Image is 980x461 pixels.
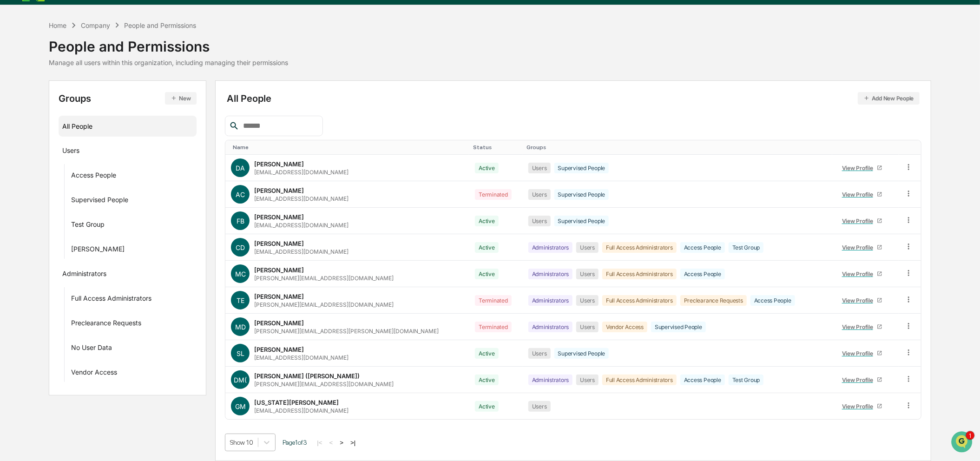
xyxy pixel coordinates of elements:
[842,403,877,410] div: View Profile
[236,191,245,198] span: AC
[554,348,609,359] div: Supervised People
[144,102,169,113] button: See all
[254,346,304,353] div: [PERSON_NAME]
[475,322,512,332] div: Terminated
[950,430,975,455] iframe: Open customer support
[254,328,439,335] div: [PERSON_NAME][EMAIL_ADDRESS][PERSON_NAME][DOMAIN_NAME]
[602,269,677,279] div: Full Access Administrators
[528,375,573,385] div: Administrators
[680,242,725,253] div: Access People
[254,319,304,327] div: [PERSON_NAME]
[528,216,551,226] div: Users
[71,245,125,256] div: [PERSON_NAME]
[67,166,75,174] div: 🗄️
[475,242,499,253] div: Active
[838,214,886,228] a: View Profile
[64,162,119,178] a: 🗄️Attestations
[9,72,26,88] img: 1746055101610-c473b297-6a78-478c-a979-82029cc54cd1
[227,92,919,105] div: All People
[81,21,110,29] div: Company
[528,348,551,359] div: Users
[528,322,573,332] div: Administrators
[9,118,24,133] img: Jack Rasmussen
[528,242,573,253] div: Administrators
[750,295,795,306] div: Access People
[602,322,647,332] div: Vendor Access
[158,74,169,86] button: Start new chat
[62,119,192,134] div: All People
[235,323,246,331] span: MD
[337,439,346,447] button: >
[71,319,141,330] div: Preclearance Requests
[236,244,245,251] span: CD
[254,372,360,380] div: [PERSON_NAME] ([PERSON_NAME])
[71,343,112,355] div: No User Data
[19,127,26,135] img: 1746055101610-c473b297-6a78-478c-a979-82029cc54cd1
[254,354,349,361] div: [EMAIL_ADDRESS][DOMAIN_NAME]
[475,375,499,385] div: Active
[9,20,169,35] p: How can we help?
[254,240,304,247] div: [PERSON_NAME]
[237,217,244,225] span: FB
[475,269,499,279] div: Active
[576,242,599,253] div: Users
[836,144,895,151] div: Toggle SortBy
[838,187,886,202] a: View Profile
[71,196,128,207] div: Supervised People
[528,401,551,412] div: Users
[838,320,886,334] a: View Profile
[475,163,499,173] div: Active
[475,216,499,226] div: Active
[602,375,677,385] div: Full Access Administrators
[92,206,112,213] span: Pylon
[554,189,609,200] div: Supervised People
[9,166,17,174] div: 🖐️
[576,375,599,385] div: Users
[29,127,75,134] span: [PERSON_NAME]
[254,275,394,282] div: [PERSON_NAME][EMAIL_ADDRESS][DOMAIN_NAME]
[729,375,764,385] div: Test Group
[473,144,519,151] div: Toggle SortBy
[254,301,394,308] div: [PERSON_NAME][EMAIL_ADDRESS][DOMAIN_NAME]
[254,407,349,414] div: [EMAIL_ADDRESS][DOMAIN_NAME]
[842,350,877,357] div: View Profile
[838,346,886,361] a: View Profile
[20,72,36,88] img: 8933085812038_c878075ebb4cc5468115_72.jpg
[254,399,339,406] div: [US_STATE][PERSON_NAME]
[576,269,599,279] div: Users
[838,267,886,281] a: View Profile
[554,163,609,173] div: Supervised People
[680,295,747,306] div: Preclearance Requests
[49,21,66,29] div: Home
[475,348,499,359] div: Active
[235,402,246,410] span: GM
[254,213,304,221] div: [PERSON_NAME]
[842,323,877,330] div: View Profile
[66,205,112,213] a: Powered byPylon
[526,144,829,151] div: Toggle SortBy
[254,160,304,168] div: [PERSON_NAME]
[254,381,394,388] div: [PERSON_NAME][EMAIL_ADDRESS][DOMAIN_NAME]
[19,183,59,192] span: Data Lookup
[842,244,877,251] div: View Profile
[842,191,877,198] div: View Profile
[62,146,79,158] div: Users
[82,127,102,134] span: Sep 12
[651,322,706,332] div: Supervised People
[576,295,599,306] div: Users
[77,165,115,175] span: Attestations
[19,165,60,175] span: Preclearance
[842,297,877,304] div: View Profile
[602,242,677,253] div: Full Access Administrators
[254,169,349,176] div: [EMAIL_ADDRESS][DOMAIN_NAME]
[475,295,512,306] div: Terminated
[842,165,877,171] div: View Profile
[475,401,499,412] div: Active
[165,92,196,105] button: New
[842,376,877,383] div: View Profile
[42,72,152,81] div: Start new chat
[314,439,325,447] button: |<
[838,161,886,175] a: View Profile
[554,216,609,226] div: Supervised People
[283,439,307,446] span: Page 1 of 3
